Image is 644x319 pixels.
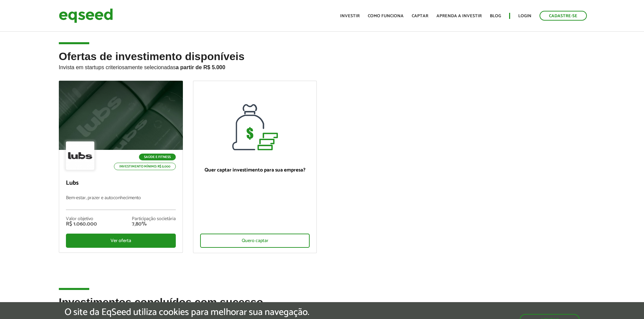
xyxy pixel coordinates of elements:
p: Saúde e Fitness [139,154,176,160]
a: Captar [412,14,428,18]
a: Login [518,14,531,18]
div: 7,80% [132,221,176,227]
h5: O site da EqSeed utiliza cookies para melhorar sua navegação. [65,307,309,318]
a: Como funciona [368,14,404,18]
a: Quer captar investimento para sua empresa? Quero captar [193,81,317,253]
p: Lubs [66,180,176,187]
img: EqSeed [59,7,113,25]
h2: Ofertas de investimento disponíveis [59,51,586,81]
div: Ver oferta [66,234,176,248]
div: Quero captar [200,234,310,248]
p: Invista em startups criteriosamente selecionadas [59,62,586,71]
div: R$ 1.060.000 [66,221,97,227]
p: Investimento mínimo: R$ 5.000 [114,163,176,170]
strong: a partir de R$ 5.000 [176,64,225,70]
a: Cadastre-se [540,11,587,21]
div: Participação societária [132,217,176,221]
a: Saúde e Fitness Investimento mínimo: R$ 5.000 Lubs Bem-estar, prazer e autoconhecimento Valor obj... [59,81,183,253]
a: Blog [490,14,501,18]
p: Quer captar investimento para sua empresa? [200,167,310,173]
div: Valor objetivo [66,217,97,221]
p: Bem-estar, prazer e autoconhecimento [66,195,176,210]
h2: Investimentos concluídos com sucesso [59,296,586,318]
a: Aprenda a investir [436,14,482,18]
a: Investir [340,14,360,18]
